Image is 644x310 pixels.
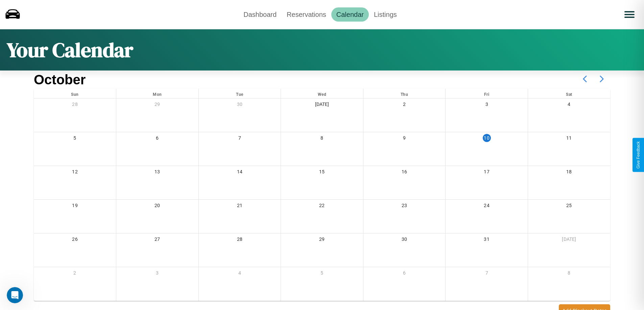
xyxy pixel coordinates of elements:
div: Give Feedback [636,141,641,169]
div: 28 [34,98,116,112]
div: 3 [446,98,528,112]
div: 7 [446,267,528,281]
div: Wed [281,89,363,98]
div: 6 [363,267,446,281]
div: 29 [116,98,198,112]
div: 17 [446,166,528,180]
div: Mon [116,89,198,98]
a: Calendar [331,7,369,22]
div: 2 [34,267,116,281]
div: 8 [281,132,363,146]
a: Dashboard [238,7,282,22]
div: 5 [34,132,116,146]
h2: October [34,72,86,87]
button: Open menu [620,5,639,24]
div: 22 [281,200,363,214]
div: 12 [34,166,116,180]
div: Sun [34,89,116,98]
div: 20 [116,200,198,214]
div: 13 [116,166,198,180]
div: 11 [528,132,610,146]
div: 30 [199,98,281,112]
div: 26 [34,233,116,247]
iframe: Intercom live chat [7,287,23,303]
div: 4 [199,267,281,281]
div: 23 [363,200,446,214]
div: 28 [199,233,281,247]
div: 3 [116,267,198,281]
div: 29 [281,233,363,247]
div: Sat [528,89,610,98]
div: Tue [199,89,281,98]
div: Fri [446,89,528,98]
div: 21 [199,200,281,214]
div: 10 [483,134,491,142]
div: 9 [363,132,446,146]
a: Listings [369,7,402,22]
div: 27 [116,233,198,247]
h1: Your Calendar [7,36,133,64]
div: 5 [281,267,363,281]
div: [DATE] [281,98,363,112]
div: 30 [363,233,446,247]
div: 6 [116,132,198,146]
div: Thu [363,89,446,98]
div: 24 [446,200,528,214]
div: 25 [528,200,610,214]
div: 14 [199,166,281,180]
div: 19 [34,200,116,214]
div: 7 [199,132,281,146]
div: 4 [528,98,610,112]
div: 16 [363,166,446,180]
div: 18 [528,166,610,180]
div: 15 [281,166,363,180]
div: [DATE] [528,233,610,247]
a: Reservations [282,7,331,22]
div: 2 [363,98,446,112]
div: 31 [446,233,528,247]
div: 8 [528,267,610,281]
